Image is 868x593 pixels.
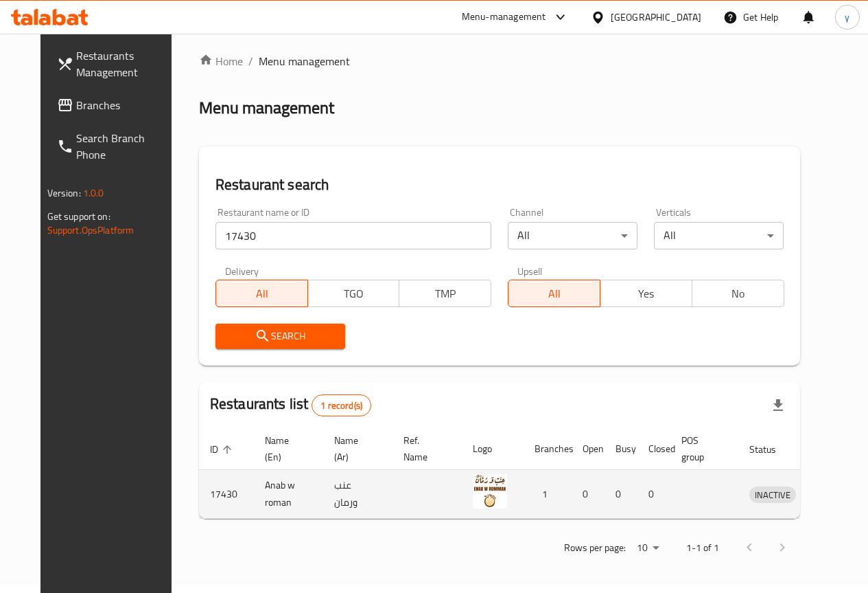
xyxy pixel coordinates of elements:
button: TMP [399,280,491,307]
div: All [654,222,784,249]
table: enhanced table [199,428,860,519]
span: Menu management [259,53,350,69]
label: Delivery [225,266,259,276]
td: 0 [572,470,605,519]
li: / [248,53,253,69]
div: Menu-management [462,9,546,25]
nav: breadcrumb [199,53,801,69]
span: TGO [314,284,395,304]
h2: Menu management [199,97,334,119]
span: Yes [606,284,687,304]
a: Restaurants Management [46,39,185,89]
span: 1.0.0 [83,184,104,202]
button: No [692,280,784,307]
label: Upsell [517,266,543,276]
th: Branches [524,428,572,470]
td: 0 [637,470,670,519]
div: INACTIVE [749,486,796,503]
div: [GEOGRAPHIC_DATA] [611,10,701,25]
span: Version: [47,184,81,202]
button: All [215,280,308,307]
button: Search [215,324,345,349]
th: Busy [605,428,637,470]
span: INACTIVE [749,487,796,503]
h2: Restaurants list [210,394,371,416]
div: Rows per page: [631,538,664,559]
div: All [508,222,637,249]
span: All [514,284,595,304]
td: 1 [524,470,572,519]
span: 1 record(s) [312,399,371,412]
th: Open [572,428,605,470]
p: Rows per page: [564,539,626,557]
button: TGO [307,280,400,307]
span: Get support on: [47,208,110,225]
span: Restaurants Management [76,47,174,80]
a: Branches [46,89,185,122]
img: Anab w roman [473,474,507,508]
td: 17430 [199,470,254,519]
span: No [698,284,779,304]
span: y [845,10,849,25]
td: Anab w roman [254,470,323,519]
span: POS group [681,432,722,465]
span: Ref. Name [403,432,445,465]
a: Support.OpsPlatform [47,221,134,239]
th: Closed [637,428,670,470]
button: All [508,280,600,307]
span: ID [210,441,236,458]
span: All [222,284,303,304]
button: Yes [600,280,692,307]
div: Export file [762,389,795,422]
td: عنب ورمان [323,470,392,519]
span: Branches [76,97,174,113]
span: Search [226,328,334,345]
span: Name (Ar) [334,432,376,465]
div: Total records count [312,394,371,416]
a: Home [199,53,243,69]
span: Status [749,441,794,458]
th: Logo [462,428,524,470]
h2: Restaurant search [215,175,784,195]
a: Search Branch Phone [46,122,185,171]
p: 1-1 of 1 [686,539,719,557]
span: Name (En) [265,432,307,465]
input: Search for restaurant name or ID.. [215,222,491,249]
span: TMP [405,284,486,304]
td: 0 [605,470,637,519]
span: Search Branch Phone [76,130,174,163]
